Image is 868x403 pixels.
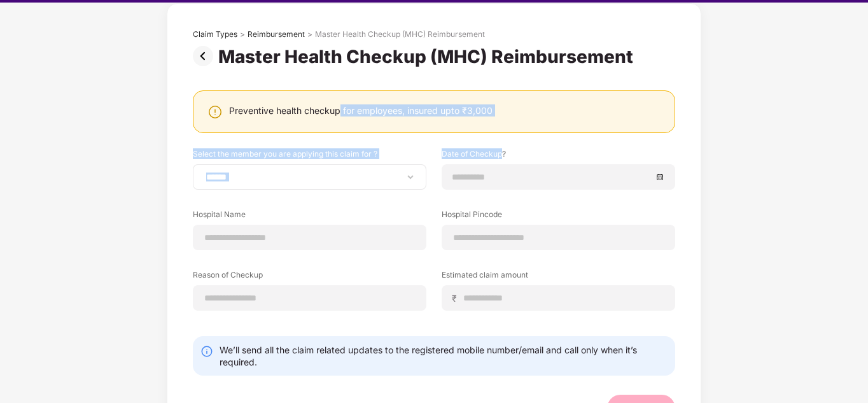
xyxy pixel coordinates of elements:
[193,29,237,39] div: Claim Types
[315,29,485,39] div: Master Health Checkup (MHC) Reimbursement
[442,209,675,225] label: Hospital Pincode
[307,29,312,39] div: >
[193,46,218,66] img: svg+xml;base64,PHN2ZyBpZD0iUHJldi0zMngzMiIgeG1sbnM9Imh0dHA6Ly93d3cudzMub3JnLzIwMDAvc3ZnIiB3aWR0aD...
[452,292,462,304] span: ₹
[442,148,675,164] label: Date of Checkup?
[207,104,223,120] img: svg+xml;base64,PHN2ZyBpZD0iV2FybmluZ18tXzI0eDI0IiBkYXRhLW5hbWU9Ildhcm5pbmcgLSAyNHgyNCIgeG1sbnM9Im...
[442,269,675,285] label: Estimated claim amount
[193,148,426,164] label: Select the member you are applying this claim for ?
[240,29,245,39] div: >
[218,46,638,67] div: Master Health Checkup (MHC) Reimbursement
[193,269,426,285] label: Reason of Checkup
[200,345,213,358] img: svg+xml;base64,PHN2ZyBpZD0iSW5mby0yMHgyMCIgeG1sbnM9Imh0dHA6Ly93d3cudzMub3JnLzIwMDAvc3ZnIiB3aWR0aD...
[229,104,493,117] div: Preventive health checkup for employees, insured upto ₹3,000
[220,344,668,368] div: We’ll send all the claim related updates to the registered mobile number/email and call only when...
[193,209,426,225] label: Hospital Name
[248,29,305,39] div: Reimbursement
